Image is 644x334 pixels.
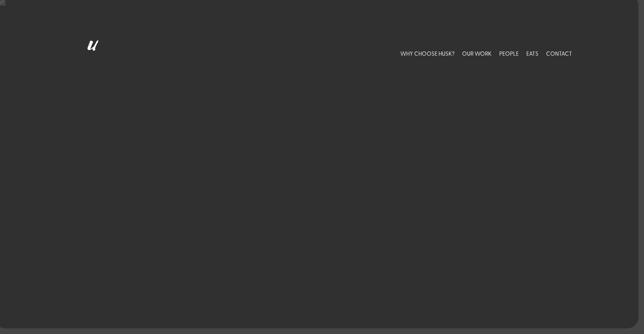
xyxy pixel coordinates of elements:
a: CONTACT [546,38,572,69]
img: Husk logo [72,38,110,69]
a: EATS [526,38,538,69]
a: WHY CHOOSE HUSK? [400,38,454,69]
a: OUR WORK [462,38,492,69]
a: PEOPLE [499,38,519,69]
